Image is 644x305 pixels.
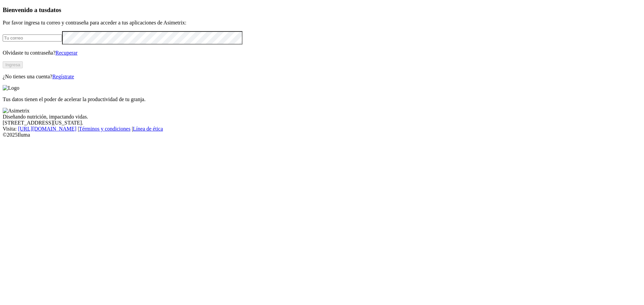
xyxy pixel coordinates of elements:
[3,96,641,102] p: Tus datos tienen el poder de acelerar la productividad de tu granja.
[3,85,19,91] img: Logo
[18,126,76,132] a: [URL][DOMAIN_NAME]
[3,34,62,42] input: Tu correo
[3,6,641,14] h3: Bienvenido a tus
[3,20,641,26] p: Por favor ingresa tu correo y contraseña para acceder a tus aplicaciones de Asimetrix:
[133,126,163,132] a: Línea de ética
[79,126,130,132] a: Términos y condiciones
[3,74,641,80] p: ¿No tienes una cuenta?
[3,132,641,138] div: © 2025 Iluma
[3,50,641,56] p: Olvidaste tu contraseña?
[3,120,641,126] div: [STREET_ADDRESS][US_STATE].
[3,61,23,68] button: Ingresa
[55,50,77,56] a: Recuperar
[3,108,30,114] img: Asimetrix
[52,74,74,79] a: Regístrate
[3,114,641,120] div: Diseñando nutrición, impactando vidas.
[3,126,641,132] div: Visita : | |
[47,6,61,13] span: datos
